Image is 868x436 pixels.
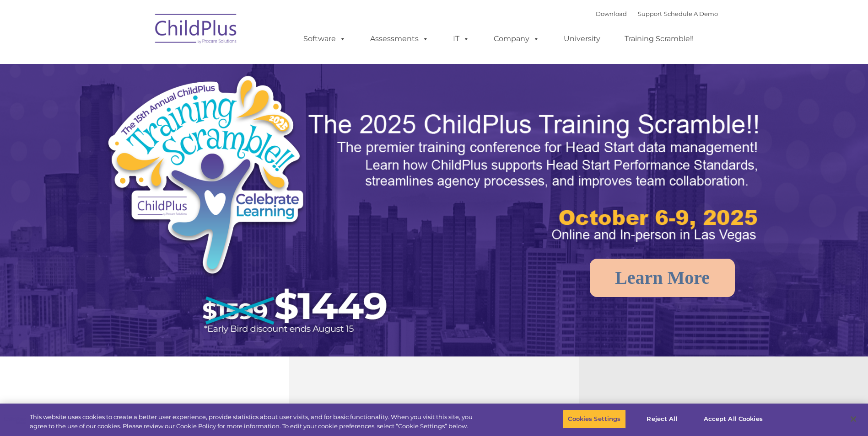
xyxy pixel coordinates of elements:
a: Download [596,10,627,17]
a: Company [485,30,549,48]
span: Last name [127,60,155,67]
a: Learn More [590,259,735,297]
a: Training Scramble!! [615,30,703,48]
button: Accept All Cookies [699,409,768,429]
a: Schedule A Demo [664,10,718,17]
a: Software [294,30,355,48]
div: This website uses cookies to create a better user experience, provide statistics about user visit... [30,413,477,431]
button: Reject All [634,409,691,429]
button: Cookies Settings [563,409,625,429]
a: Support [638,10,662,17]
a: Assessments [361,30,438,48]
span: Phone number [127,98,166,105]
img: ChildPlus by Procare Solutions [151,7,242,53]
a: IT [444,30,479,48]
a: University [555,30,609,48]
button: Close [843,409,863,429]
font: | [596,10,718,17]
